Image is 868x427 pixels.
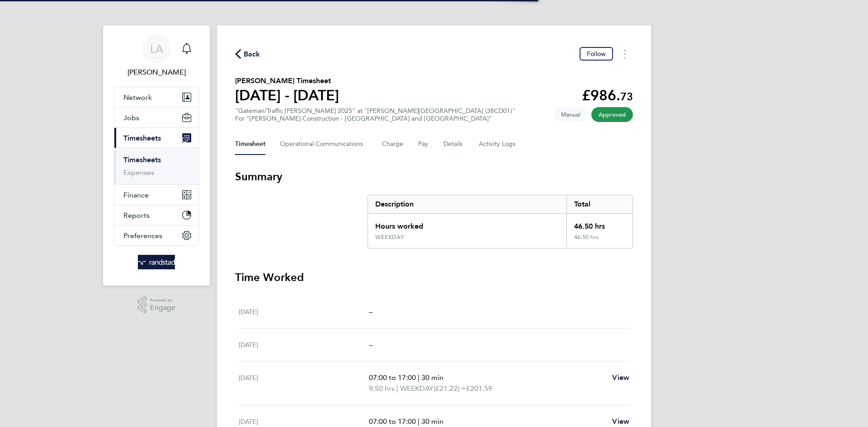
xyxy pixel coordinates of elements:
[239,306,369,317] div: [DATE]
[620,90,633,103] span: 73
[235,270,633,285] h3: Time Worked
[137,296,176,314] a: Powered byEngage
[479,133,517,155] button: Activity Logs
[235,48,260,60] button: Back
[123,211,150,220] span: Reports
[138,255,175,269] img: randstad-logo-retina.png
[382,133,404,155] button: Charge
[235,86,339,104] h1: [DATE] - [DATE]
[369,417,416,426] span: 07:00 to 17:00
[566,195,632,213] div: Total
[103,25,210,286] nav: Main navigation
[123,134,161,142] span: Timesheets
[368,195,633,249] div: Summary
[587,50,606,58] span: Follow
[114,67,199,78] span: Lynne Andrews
[150,296,175,304] span: Powered by
[150,43,163,55] span: LA
[612,372,629,383] a: View
[434,384,466,393] span: (£21.22) =
[369,373,416,382] span: 07:00 to 17:00
[368,214,566,234] div: Hours worked
[235,133,265,155] button: Timesheet
[617,47,633,61] button: Timesheets Menu
[239,339,369,350] div: [DATE]
[239,372,369,394] div: [DATE]
[114,87,198,107] button: Network
[554,107,588,122] span: This timesheet was manually created.
[466,384,492,393] span: £201.59
[580,47,613,61] button: Follow
[443,133,464,155] button: Details
[582,87,633,104] app-decimal: £986.
[123,155,161,164] a: Timesheets
[418,133,429,155] button: Pay
[400,383,434,394] span: WEEKDAY
[566,214,632,234] div: 46.50 hrs
[235,107,515,122] div: "Gateman/Traffic [PERSON_NAME] 2025" at "[PERSON_NAME][GEOGRAPHIC_DATA] (38CD01)"
[612,373,629,382] span: View
[114,148,198,184] div: Timesheets
[114,185,198,205] button: Finance
[396,384,398,393] span: |
[418,373,420,382] span: |
[612,417,629,426] span: View
[235,115,515,122] div: For "[PERSON_NAME] Construction - [GEOGRAPHIC_DATA] and [GEOGRAPHIC_DATA]"
[368,195,566,213] div: Description
[235,75,339,86] h2: [PERSON_NAME] Timesheet
[369,340,373,349] span: –
[591,107,633,122] span: This timesheet has been approved.
[418,417,420,426] span: |
[235,169,633,184] h3: Summary
[244,49,260,60] span: Back
[150,304,175,312] span: Engage
[421,417,443,426] span: 30 min
[375,234,404,241] div: WEEKDAY
[421,373,443,382] span: 30 min
[123,113,139,122] span: Jobs
[280,133,368,155] button: Operational Communications
[123,93,152,102] span: Network
[114,128,198,148] button: Timesheets
[566,234,632,248] div: 46.50 hrs
[114,34,199,78] a: LA[PERSON_NAME]
[123,191,149,199] span: Finance
[123,168,154,177] a: Expenses
[114,225,198,245] button: Preferences
[369,307,373,316] span: –
[114,205,198,225] button: Reports
[114,108,198,127] button: Jobs
[612,416,629,427] a: View
[114,255,199,269] a: Go to home page
[123,231,162,240] span: Preferences
[369,384,395,393] span: 9.50 hrs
